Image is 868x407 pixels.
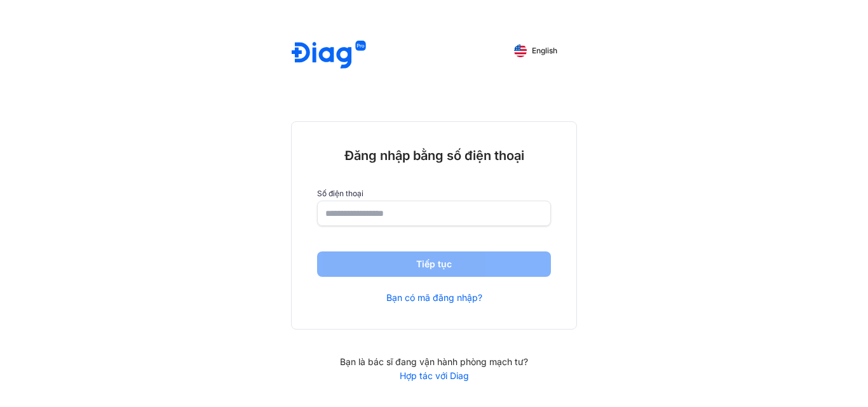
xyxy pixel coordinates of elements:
div: Bạn là bác sĩ đang vận hành phòng mạch tư? [291,356,577,368]
a: Bạn có mã đăng nhập? [386,292,482,304]
a: Hợp tác với Diag [291,370,577,382]
span: English [532,46,557,55]
button: Tiếp tục [317,251,551,277]
button: English [505,41,566,61]
img: logo [292,41,366,70]
div: Đăng nhập bằng số điện thoại [317,147,551,164]
img: English [514,44,527,57]
label: Số điện thoại [317,189,551,198]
